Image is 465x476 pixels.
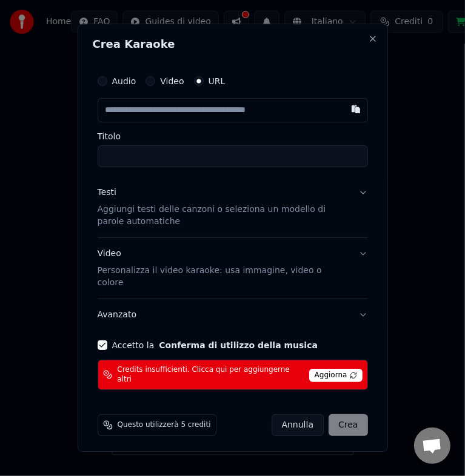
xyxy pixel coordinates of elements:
button: Avanzato [98,299,368,331]
label: Accetto la [112,341,318,349]
label: Titolo [98,132,368,140]
label: Video [160,77,184,85]
button: Accetto la [159,341,318,349]
label: URL [209,77,226,85]
span: Questo utilizzerà 5 crediti [118,420,211,430]
h2: Crea Karaoke [93,39,373,50]
label: Audio [112,77,136,85]
div: Video [98,248,349,289]
p: Aggiungi testi delle canzoni o seleziona un modello di parole automatiche [98,203,349,228]
span: Aggiorna [309,369,363,383]
p: Personalizza il video karaoke: usa immagine, video o colore [98,265,349,289]
span: Credits insufficienti. Clicca qui per aggiungerne altri [117,365,304,385]
button: VideoPersonalizza il video karaoke: usa immagine, video o colore [98,238,368,299]
button: TestiAggiungi testi delle canzoni o seleziona un modello di parole automatiche [98,177,368,237]
button: Annulla [272,414,324,436]
div: Testi [98,187,116,199]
